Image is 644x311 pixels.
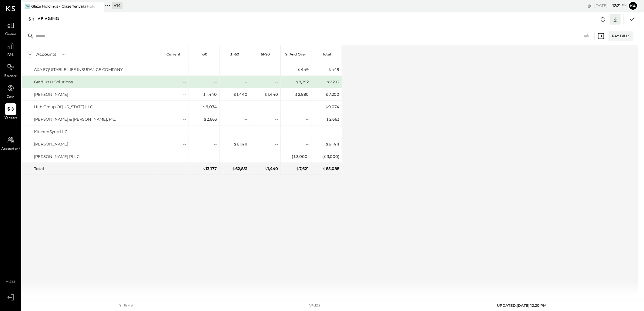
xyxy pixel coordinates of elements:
div: -- [214,154,217,159]
div: 85,088 [323,166,339,172]
span: $ [297,67,301,72]
span: $ [233,142,237,146]
a: P&L [0,41,21,58]
div: -- [275,67,278,72]
div: Glaze Holdings - Glaze Teriyaki Holdings LLC [31,4,95,9]
span: $ [203,92,206,97]
div: 1,440 [203,92,217,97]
span: Balance [4,74,17,79]
div: Total [34,166,44,172]
div: -- [275,104,278,110]
span: $ [203,117,207,122]
span: $ [296,166,299,171]
span: $ [325,142,329,146]
span: Accountant [2,146,20,152]
p: Total [322,52,331,56]
div: 9,074 [325,104,339,110]
span: $ [326,117,329,122]
div: [DATE] [594,3,627,8]
div: 1,440 [264,92,278,97]
div: copy link [587,2,593,9]
div: -- [244,67,247,72]
span: P&L [7,53,14,58]
span: $ [326,79,330,84]
div: -- [275,79,278,85]
div: -- [183,67,186,72]
p: 1-30 [201,52,208,56]
p: 91 and Over [286,52,307,56]
div: Pay Bills [609,31,633,41]
span: $ [325,92,329,97]
span: $ [324,154,327,159]
div: 7,200 [325,92,339,97]
div: -- [183,92,186,97]
div: 1,440 [264,166,278,172]
div: 61,411 [325,141,339,147]
span: $ [264,166,267,171]
div: 7,621 [296,166,309,172]
div: -- [244,116,247,122]
span: $ [325,104,328,109]
div: -- [183,141,186,147]
span: $ [264,92,267,97]
div: -- [275,141,278,147]
span: $ [202,166,206,171]
div: 13,177 [202,166,217,172]
p: 31-60 [230,52,239,56]
span: $ [232,166,235,171]
span: $ [293,154,296,159]
div: -- [214,141,217,147]
a: Queue [0,20,21,37]
div: -- [244,129,247,135]
span: $ [296,79,299,84]
div: -- [183,166,186,172]
div: 2,663 [326,116,339,122]
div: -- [214,67,217,72]
div: v 4.32.3 [310,303,320,308]
div: [PERSON_NAME] [34,141,68,147]
div: 7,292 [326,79,339,85]
p: 61-90 [261,52,270,56]
div: -- [214,79,217,85]
div: -- [244,79,247,85]
div: 449 [328,67,339,72]
div: 7,292 [296,79,309,85]
div: GH [25,4,30,9]
div: -- [183,104,186,110]
button: Ka [628,1,638,11]
span: Cash [7,95,15,100]
div: -- [306,116,309,122]
div: -- [336,129,339,135]
div: KitchenSync LLC [34,129,67,135]
div: Accounts [36,51,56,57]
div: -- [183,79,186,85]
div: ( 3,000 ) [322,154,339,159]
div: 2,880 [295,92,309,97]
a: Vendors [0,103,21,121]
span: $ [295,92,298,97]
span: $ [323,166,326,171]
div: 61,411 [233,141,247,147]
div: -- [306,104,309,110]
a: Accountant [0,134,21,152]
div: -- [306,141,309,147]
div: -- [183,154,186,159]
a: Balance [0,62,21,79]
a: Cash [0,82,21,100]
div: -- [275,116,278,122]
div: + 14 [112,2,122,9]
div: 2,663 [203,116,217,122]
div: 1,440 [233,92,247,97]
div: -- [244,104,247,110]
span: $ [233,92,237,97]
div: Hilb Group Of [US_STATE] LLC [34,104,93,110]
div: Gradius IT Solutions [34,79,73,85]
div: -- [244,154,247,159]
div: 62,851 [232,166,247,172]
div: -- [214,129,217,135]
p: Current [166,52,180,56]
div: 449 [297,67,309,72]
div: [PERSON_NAME] [34,92,68,97]
span: Vendors [4,115,17,121]
div: -- [275,129,278,135]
